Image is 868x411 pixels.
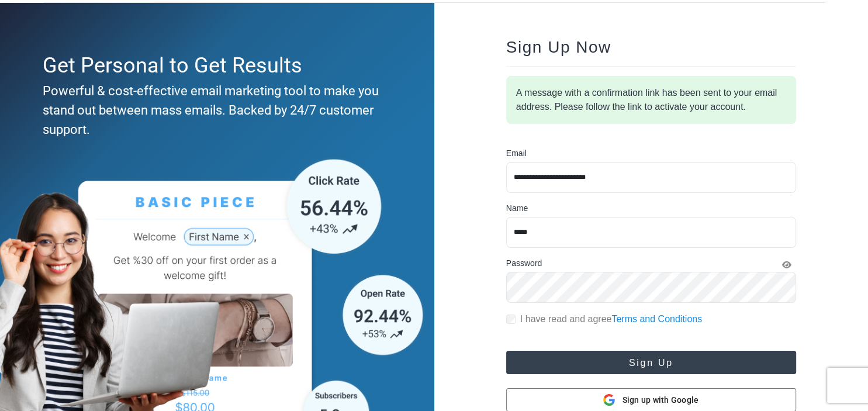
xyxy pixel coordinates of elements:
div: A message with a confirmation link has been sent to your email address. Please follow the link to... [506,76,796,124]
span: Sign up with Google [622,394,698,406]
label: Password [506,257,542,270]
label: I have read and agree [520,312,702,326]
button: Sign Up [506,351,796,374]
div: Get Personal to Get Results [43,50,385,81]
label: Name [506,202,528,215]
div: Powerful & cost-effective email marketing tool to make you stand out between mass emails. Backed ... [43,81,385,139]
span: Sign Up Now [506,38,611,56]
i: Show Password [782,261,791,269]
a: Terms and Conditions [611,314,702,324]
label: Email [506,147,527,160]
